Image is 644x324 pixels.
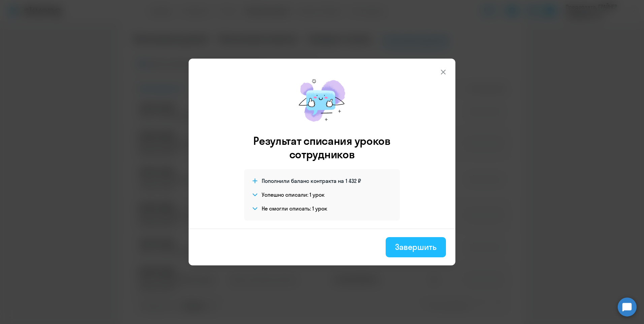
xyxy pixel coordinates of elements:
[262,177,344,185] span: Пополнили баланс контракта на
[395,241,437,252] div: Завершить
[262,191,325,198] h4: Успешно списали: 1 урок
[346,177,361,185] span: 1 432 ₽
[262,205,327,212] h4: Не смогли списать: 1 урок
[292,72,352,129] img: mirage-message.png
[244,134,400,161] h3: Результат списания уроков сотрудников
[386,237,446,257] button: Завершить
